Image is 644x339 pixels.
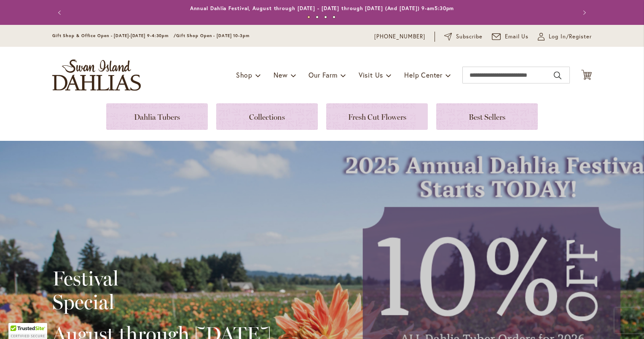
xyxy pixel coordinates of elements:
[538,32,592,41] a: Log In/Register
[505,32,529,41] span: Email Us
[190,5,454,11] a: Annual Dahlia Festival, August through [DATE] - [DATE] through [DATE] (And [DATE]) 9-am5:30pm
[404,70,443,79] span: Help Center
[444,32,483,41] a: Subscribe
[52,59,141,91] a: store logo
[374,32,425,41] a: [PHONE_NUMBER]
[52,33,176,38] span: Gift Shop & Office Open - [DATE]-[DATE] 9-4:30pm /
[309,70,337,79] span: Our Farm
[575,4,592,21] button: Next
[52,266,271,314] h2: Festival Special
[236,70,252,79] span: Shop
[316,16,319,19] button: 2 of 4
[324,16,327,19] button: 3 of 4
[456,32,483,41] span: Subscribe
[307,16,310,19] button: 1 of 4
[176,33,250,38] span: Gift Shop Open - [DATE] 10-3pm
[549,32,592,41] span: Log In/Register
[492,32,529,41] a: Email Us
[8,323,47,339] div: TrustedSite Certified
[333,16,335,19] button: 4 of 4
[52,4,69,21] button: Previous
[359,70,383,79] span: Visit Us
[274,70,287,79] span: New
